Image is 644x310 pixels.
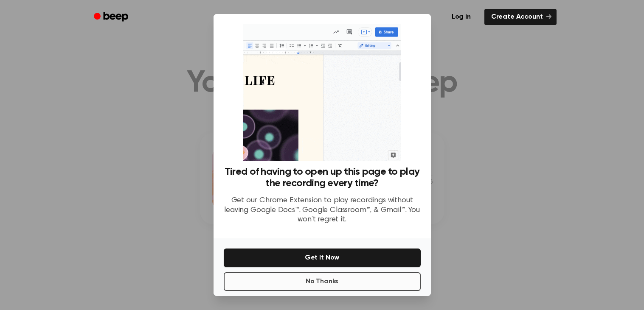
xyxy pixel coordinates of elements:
[224,196,421,225] p: Get our Chrome Extension to play recordings without leaving Google Docs™, Google Classroom™, & Gm...
[243,24,401,161] img: Beep extension in action
[484,9,557,25] a: Create Account
[224,272,421,291] button: No Thanks
[224,249,421,267] button: Get It Now
[88,9,136,25] a: Beep
[443,7,479,27] a: Log in
[224,166,421,189] h3: Tired of having to open up this page to play the recording every time?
